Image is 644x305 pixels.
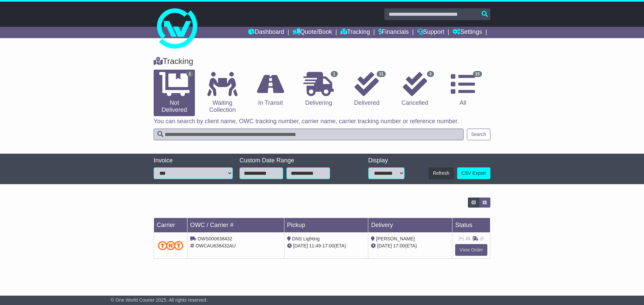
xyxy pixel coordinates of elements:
a: 1 Not Delivered [154,70,195,116]
a: Waiting Collection [202,70,243,116]
div: Tracking [150,57,494,66]
span: [PERSON_NAME] [376,236,415,241]
span: 17:00 [393,243,405,248]
td: Delivery [368,218,452,233]
span: DNS Lighting [292,236,320,241]
span: 11 [377,71,386,77]
div: Invoice [154,157,233,164]
button: Refresh [429,167,454,179]
span: 11:49 [309,243,321,248]
a: In Transit [250,70,291,109]
span: 17:00 [322,243,334,248]
div: Custom Date Range [239,157,347,164]
a: Financials [378,27,409,38]
span: 3 [427,71,434,77]
td: Pickup [284,218,368,233]
span: OWS000638432 [198,236,232,241]
span: [DATE] [293,243,308,248]
a: Dashboard [248,27,284,38]
img: TNT_Domestic.png [158,241,183,250]
td: Carrier [154,218,187,233]
a: 1 Delivering [298,70,339,109]
button: Search [467,129,490,140]
span: 1 [331,71,338,77]
span: 15 [473,71,482,77]
a: Quote/Book [292,27,332,38]
p: You can search by client name, OWC tracking number, carrier name, carrier tracking number or refe... [154,118,490,125]
a: Support [417,27,444,38]
div: - (ETA) [287,242,366,249]
a: View Order [455,244,487,256]
span: [DATE] [377,243,392,248]
a: Tracking [340,27,370,38]
td: Status [452,218,490,233]
td: OWC / Carrier # [187,218,284,233]
div: Display [368,157,405,164]
a: 11 Delivered [346,70,387,109]
div: (ETA) [371,242,449,249]
a: Settings [452,27,482,38]
a: CSV Export [457,167,490,179]
span: © One World Courier 2025. All rights reserved. [111,297,208,303]
span: OWCAU638432AU [196,243,236,248]
a: 15 All [442,70,484,109]
a: 3 Cancelled [394,70,435,109]
span: 1 [186,71,194,77]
